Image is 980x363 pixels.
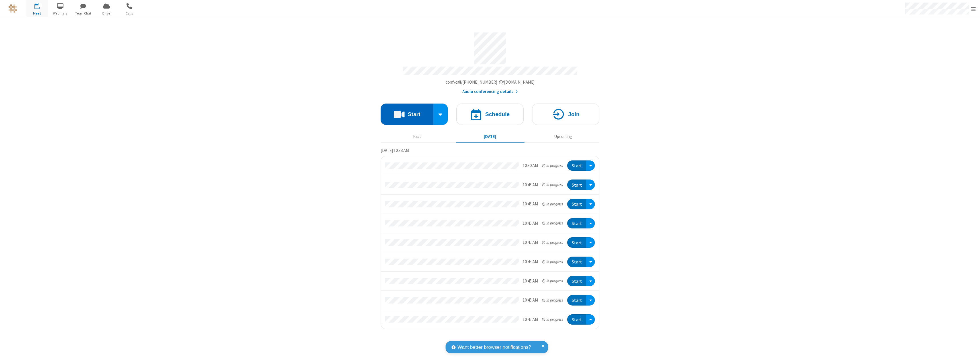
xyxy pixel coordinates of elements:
em: in progress [542,201,563,207]
div: 10:45 AM [523,182,538,188]
div: Open menu [586,257,595,267]
div: 10:45 AM [523,259,538,265]
iframe: Chat [966,348,976,359]
span: Want better browser notifications? [458,344,531,351]
div: 10:45 AM [523,297,538,304]
div: 10:45 AM [523,220,538,227]
em: in progress [542,163,563,168]
button: Start [567,199,586,209]
button: Join [532,104,599,125]
button: Start [567,160,586,171]
button: Start [567,295,586,306]
section: Today's Meetings [381,147,599,329]
button: Audio conferencing details [462,88,518,95]
button: Schedule [456,104,524,125]
button: Past [383,131,452,142]
div: 9 [38,3,42,7]
div: Open menu [586,218,595,229]
div: 10:45 AM [523,239,538,246]
div: 10:45 AM [523,278,538,284]
button: Start [567,180,586,190]
em: in progress [542,259,563,265]
button: Copy my meeting room linkCopy my meeting room link [446,79,535,86]
span: Drive [96,11,117,16]
span: Calls [119,11,140,16]
div: Open menu [586,199,595,209]
div: Open menu [586,237,595,248]
h4: Start [408,112,420,117]
em: in progress [542,298,563,303]
section: Account details [381,28,599,95]
h4: Schedule [485,112,510,117]
div: Open menu [586,276,595,286]
em: in progress [542,278,563,284]
button: [DATE] [456,131,524,142]
div: Open menu [586,314,595,325]
em: in progress [542,182,563,187]
div: 10:30 AM [523,162,538,169]
div: Open menu [586,295,595,306]
button: Start [381,104,433,125]
div: 10:45 AM [523,316,538,323]
button: Start [567,237,586,248]
em: in progress [542,317,563,322]
button: Start [567,218,586,229]
div: 10:45 AM [523,201,538,207]
div: Open menu [586,180,595,190]
em: in progress [542,240,563,245]
button: Start [567,257,586,267]
span: Webinars [50,11,71,16]
span: Copy my meeting room link [446,79,535,85]
button: Start [567,314,586,325]
span: Meet [26,11,48,16]
div: Start conference options [433,104,448,125]
em: in progress [542,220,563,226]
button: Upcoming [529,131,597,142]
h4: Join [568,112,579,117]
button: Start [567,276,586,286]
span: [DATE] 10:38 AM [381,148,409,153]
div: Open menu [586,160,595,171]
img: QA Selenium DO NOT DELETE OR CHANGE [9,4,17,13]
span: Team Chat [73,11,94,16]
